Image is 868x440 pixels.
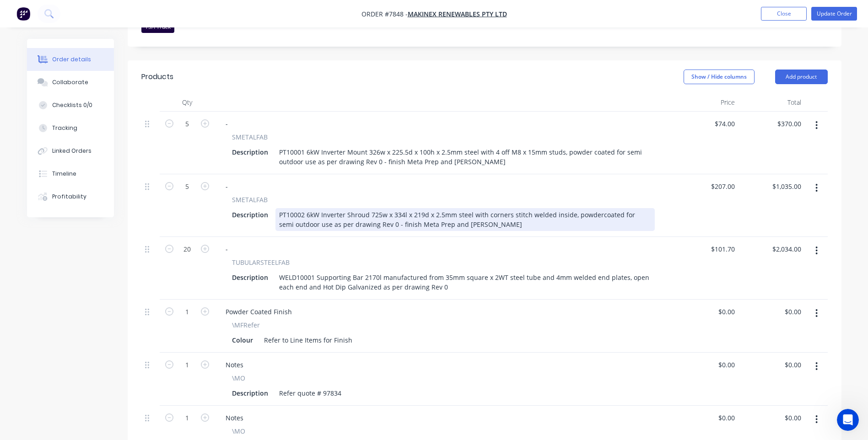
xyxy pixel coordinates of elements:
div: Collaborate [52,78,88,86]
div: - [218,242,235,256]
button: Show / Hide columns [684,70,755,84]
button: Tracking [27,117,114,140]
div: Refer quote # 97834 [275,386,345,400]
button: Linked Orders [27,140,114,162]
span: TUBULARSTEELFAB [232,258,290,267]
div: Linked Orders [52,147,92,155]
button: Checklists 0/0 [27,94,114,117]
button: Timeline [27,162,114,185]
div: - [218,180,235,193]
div: Checklists 0/0 [52,101,92,109]
div: PT10001 6kW Inverter Mount 326w x 225.5d x 100h x 2.5mm steel with 4 off M8 x 15mm studs, powder ... [275,145,655,168]
div: Notes [218,358,251,371]
div: PT10002 6kW Inverter Shroud 725w x 334l x 219d x 2.5mm steel with corners stitch welded inside, p... [275,208,655,231]
div: Refer to Line Items for Finish [260,333,356,347]
div: Notes [218,411,251,424]
span: \MO [232,426,245,436]
div: - [218,117,235,130]
div: Qty [160,93,215,112]
span: Order #7848 - [361,10,408,18]
iframe: Intercom live chat [837,409,859,431]
button: Collaborate [27,71,114,94]
span: SMETALFAB [232,195,268,204]
div: Products [141,71,173,82]
div: Profitability [52,193,86,201]
span: \MFRefer [232,320,260,330]
span: \MO [232,373,245,383]
div: Powder Coated Finish [218,305,299,318]
div: Price [672,93,739,112]
button: Close [761,7,807,21]
div: Description [228,386,272,400]
img: Factory [16,7,30,21]
div: Order details [52,55,91,64]
div: Description [228,208,272,221]
a: Makinex Renewables Pty Ltd [408,10,507,18]
div: WELD10001 Supporting Bar 2170l manufactured from 35mm square x 2WT steel tube and 4mm welded end ... [275,271,655,294]
button: Add product [775,70,828,84]
div: Timeline [52,170,76,178]
button: Update Order [811,7,857,21]
div: Total [739,93,805,112]
button: Order details [27,48,114,71]
div: Colour [228,333,257,347]
button: Profitability [27,185,114,208]
div: Tracking [52,124,77,132]
div: Description [228,145,272,159]
div: Description [228,271,272,284]
span: SMETALFAB [232,132,268,142]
